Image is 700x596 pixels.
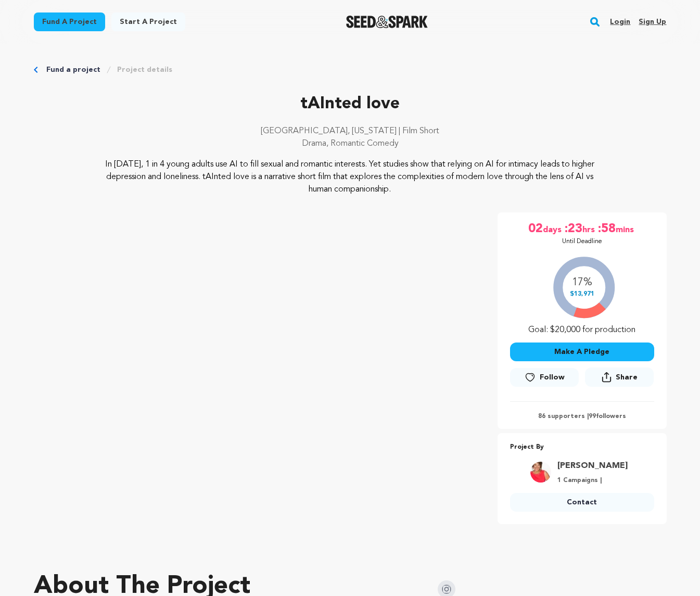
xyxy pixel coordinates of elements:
span: :58 [597,221,616,237]
a: Contact [510,493,654,512]
a: Fund a project [46,65,100,75]
p: 1 Campaigns | [557,476,628,485]
p: 86 supporters | followers [510,412,654,421]
span: :23 [564,221,582,237]
a: Start a project [111,12,185,31]
button: Share [585,367,654,387]
img: picture.jpeg [530,462,551,483]
a: Goto Lisa Steadman profile [557,460,628,472]
p: Until Deadline [562,237,602,246]
p: [GEOGRAPHIC_DATA], [US_STATE] | Film Short [34,125,667,137]
a: Project details [117,65,172,75]
a: Seed&Spark Homepage [346,16,428,28]
button: Make A Pledge [510,343,654,361]
span: Follow [540,372,565,383]
p: tAInted love [34,92,667,117]
a: Follow [510,368,579,387]
a: Fund a project [34,12,105,31]
span: mins [616,221,636,237]
div: Breadcrumb [34,65,667,75]
span: 02 [528,221,543,237]
p: Drama, Romantic Comedy [34,137,667,150]
img: Seed&Spark Logo Dark Mode [346,16,428,28]
span: Share [585,367,654,391]
p: Project By [510,441,654,453]
a: Login [610,14,630,30]
span: hrs [582,221,597,237]
span: Share [616,372,638,383]
span: days [543,221,564,237]
a: Sign up [639,14,666,30]
p: In [DATE], 1 in 4 young adults use AI to fill sexual and romantic interests. Yet studies show tha... [97,158,603,196]
span: 99 [589,413,596,420]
